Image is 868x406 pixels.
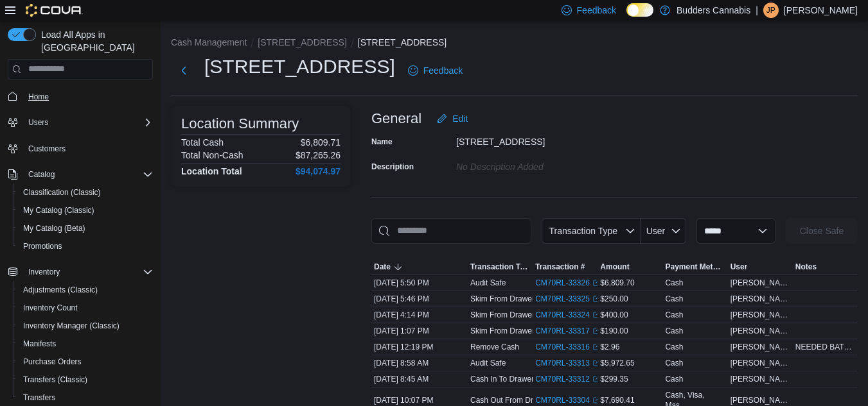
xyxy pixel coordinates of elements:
button: My Catalog (Beta) [13,219,158,237]
a: Home [23,89,54,105]
div: Cash [665,294,683,304]
p: Skim From Drawer (Drawer 2) [470,310,573,320]
span: JP [766,3,775,18]
span: Home [23,89,153,105]
span: [PERSON_NAME] [731,342,790,352]
span: [PERSON_NAME] [731,374,790,384]
div: Cash [665,342,683,352]
button: Adjustments (Classic) [13,281,158,299]
label: Description [371,162,414,172]
button: Promotions [13,237,158,255]
button: Catalog [3,165,158,183]
div: Jessica Patterson [763,3,779,18]
svg: External link [592,279,600,287]
span: $6,809.70 [600,278,634,288]
div: [DATE] 1:07 PM [371,323,468,339]
span: Transaction # [535,262,585,272]
span: Edit [452,112,468,125]
h3: General [371,111,421,126]
span: Inventory Count [23,303,78,313]
span: Home [28,92,49,102]
span: Load All Apps in [GEOGRAPHIC_DATA] [36,28,153,54]
span: Inventory Manager (Classic) [23,321,120,331]
svg: External link [592,359,600,367]
a: Adjustments (Classic) [18,282,103,298]
button: Payment Methods [662,259,727,275]
span: $299.35 [600,374,628,384]
span: Inventory [23,264,153,280]
span: Users [23,115,153,130]
a: Classification (Classic) [18,185,106,200]
p: $87,265.26 [296,150,341,160]
button: [STREET_ADDRESS] [358,37,447,47]
button: Edit [432,106,473,131]
p: Remove Cash [470,342,519,352]
span: User [731,262,748,272]
span: Catalog [28,169,55,180]
button: Home [3,87,158,106]
span: Notes [795,262,817,272]
span: Transaction Type [470,262,530,272]
button: Inventory Manager (Classic) [13,317,158,335]
button: Inventory [3,263,158,281]
a: Transfers [18,390,60,405]
div: [DATE] 8:58 AM [371,355,468,371]
button: Next [171,58,197,83]
div: Cash [665,310,683,320]
span: $400.00 [600,310,628,320]
span: My Catalog (Classic) [18,203,153,218]
span: Inventory Count [18,300,153,316]
p: | [756,3,758,18]
span: $7,690.41 [600,395,634,405]
span: Close Safe [800,224,844,237]
span: Feedback [577,4,616,17]
svg: External link [592,343,600,351]
span: [PERSON_NAME] [731,294,790,304]
button: User [728,259,793,275]
h6: Total Non-Cash [181,150,244,160]
span: $250.00 [600,294,628,304]
p: Budders Cannabis [677,3,750,18]
nav: An example of EuiBreadcrumbs [171,36,858,51]
button: Manifests [13,335,158,353]
a: CM70RL-33317External link [535,326,600,336]
a: CM70RL-33312External link [535,374,600,384]
p: Skim From Drawer (Drawer 2) [470,326,573,336]
span: $5,972.65 [600,358,634,368]
button: Catalog [23,167,60,182]
span: My Catalog (Beta) [23,223,85,233]
div: Cash [665,358,683,368]
button: User [641,218,686,244]
button: Classification (Classic) [13,183,158,201]
button: My Catalog (Classic) [13,201,158,219]
p: Audit Safe [470,278,506,288]
span: [PERSON_NAME] [731,326,790,336]
span: Customers [23,140,153,156]
span: Users [28,117,48,128]
span: Inventory [28,267,60,277]
input: This is a search bar. As you type, the results lower in the page will automatically filter. [371,218,531,244]
p: Audit Safe [470,358,506,368]
svg: External link [592,311,600,319]
span: Purchase Orders [23,357,82,367]
span: Purchase Orders [18,354,153,369]
div: Cash [665,278,683,288]
span: $2.96 [600,342,619,352]
div: [DATE] 5:50 PM [371,275,468,291]
span: Inventory Manager (Classic) [18,318,153,334]
button: Inventory Count [13,299,158,317]
span: My Catalog (Classic) [23,205,94,216]
span: Catalog [23,167,153,182]
h6: Total Cash [181,137,224,148]
a: Customers [23,141,71,156]
a: Transfers (Classic) [18,372,93,387]
a: CM70RL-33313External link [535,358,600,368]
a: CM70RL-33316External link [535,342,600,352]
a: Manifests [18,336,61,351]
button: [STREET_ADDRESS] [258,37,346,47]
img: Cova [26,4,83,17]
span: User [646,226,666,236]
span: Customers [28,144,66,154]
button: Purchase Orders [13,353,158,371]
